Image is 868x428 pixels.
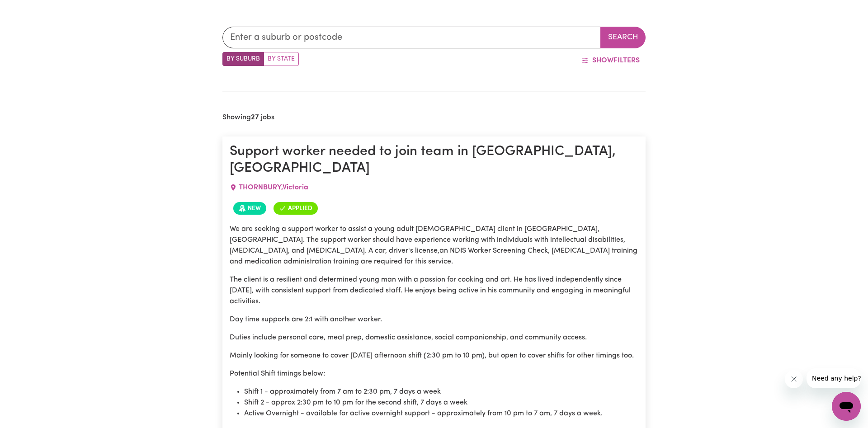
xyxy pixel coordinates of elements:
span: You've applied for this job [274,202,318,215]
span: Show [592,57,613,64]
button: ShowFilters [576,52,646,69]
p: Mainly looking for someone to cover [DATE] afternoon shift (2:30 pm to 10 pm), but open to cover ... [230,350,638,361]
span: Need any help? [5,6,55,14]
h1: Support worker needed to join team in [GEOGRAPHIC_DATA], [GEOGRAPHIC_DATA] [230,144,638,177]
p: We are seeking a support worker to assist a young adult [DEMOGRAPHIC_DATA] client in [GEOGRAPHIC_... [230,224,638,267]
label: Search by state [264,52,299,66]
label: Search by suburb/post code [222,52,264,66]
span: THORNBURY , Victoria [239,184,308,191]
h2: Showing jobs [222,113,274,122]
iframe: Button to launch messaging window [832,392,861,421]
span: Job posted within the last 30 days [233,202,266,215]
input: Enter a suburb or postcode [222,27,601,48]
p: Potential Shift timings below: [230,368,638,379]
b: 27 [251,114,259,121]
p: Day time supports are 2:1 with another worker. [230,314,638,325]
p: Duties include personal care, meal prep, domestic assistance, social companionship, and community... [230,332,638,343]
iframe: Close message [785,370,803,388]
li: Shift 2 - approx 2:30 pm to 10 pm for the second shift, 7 days a week [244,397,638,408]
iframe: Message from company [807,368,861,388]
li: Shift 1 - approximately from 7 am to 2:30 pm, 7 days a week [244,386,638,397]
p: The client is a resilient and determined young man with a passion for cooking and art. He has liv... [230,274,638,307]
button: Search [600,27,646,48]
li: Active Overnight - available for active overnight support - approximately from 10 pm to 7 am, 7 d... [244,408,638,419]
